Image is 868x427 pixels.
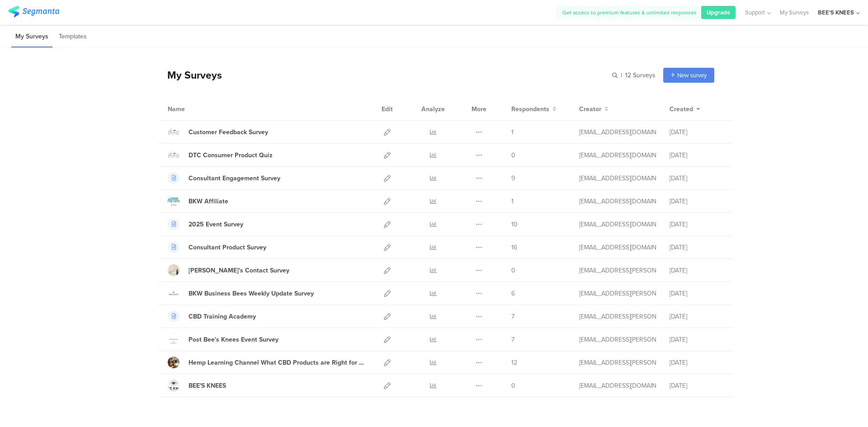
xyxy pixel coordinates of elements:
[189,197,228,206] div: BKW Affiliate
[579,104,609,114] button: Creator
[168,218,243,230] a: 2025 Event Survey
[579,289,656,298] div: hayley.b.heaton@gmail.com
[579,266,656,275] div: hayley.b.heaton@gmail.com
[8,6,59,17] img: segmanta logo
[745,8,765,17] span: Support
[168,333,278,345] a: Post Bee's Knees Event Survey
[670,243,724,252] div: [DATE]
[670,312,724,321] div: [DATE]
[707,8,730,17] span: Upgrade
[511,266,515,275] span: 0
[55,26,91,47] li: Templates
[562,9,697,17] span: Get access to premium features & unlimited responses
[511,127,514,137] span: 1
[511,197,514,206] span: 1
[168,126,268,138] a: Customer Feedback Survey
[511,104,557,114] button: Respondents
[168,149,273,161] a: DTC Consumer Product Quiz
[511,104,549,114] span: Respondents
[168,357,364,368] a: Hemp Learning Channel What CBD Products are Right for Me
[189,381,226,390] div: BEE'S KNEES
[670,150,724,160] div: [DATE]
[168,104,222,114] div: Name
[511,358,517,367] span: 12
[168,310,256,322] a: CBD Training Academy
[189,127,268,137] div: Customer Feedback Survey
[670,289,724,298] div: [DATE]
[670,104,700,114] button: Created
[670,104,693,114] span: Created
[579,220,656,229] div: spatel7851@gmail.com
[158,67,222,83] div: My Surveys
[579,312,656,321] div: hayley.b.heaton@gmail.com
[189,289,314,298] div: BKW Business Bees Weekly Update Survey
[511,335,514,344] span: 7
[511,243,517,252] span: 16
[511,150,515,160] span: 0
[670,381,724,390] div: [DATE]
[168,195,228,207] a: BKW Affiliate
[579,197,656,206] div: spatel7851@gmail.com
[168,380,226,391] a: BEE'S KNEES
[579,174,656,183] div: spatel7851@gmail.com
[189,266,289,275] div: Matt's Contact Survey
[579,104,601,114] span: Creator
[189,335,278,344] div: Post Bee's Knees Event Survey
[670,174,724,183] div: [DATE]
[11,26,52,47] li: My Surveys
[619,70,623,80] span: |
[189,312,256,321] div: CBD Training Academy
[579,358,656,367] div: hayley.b.heaton@gmail.com
[168,264,289,276] a: [PERSON_NAME]'s Contact Survey
[511,174,515,183] span: 9
[579,150,656,160] div: spatel7851@gmail.com
[670,220,724,229] div: [DATE]
[670,197,724,206] div: [DATE]
[168,241,266,253] a: Consultant Product Survey
[677,71,707,80] span: New survey
[579,381,656,390] div: hadark@segmanta.com
[189,358,364,367] div: Hemp Learning Channel What CBD Products are Right for Me
[818,8,854,17] div: BEE’S KNEES
[670,335,724,344] div: [DATE]
[420,98,447,120] div: Analyze
[579,335,656,344] div: hayley.b.heaton@gmail.com
[168,287,314,299] a: BKW Business Bees Weekly Update Survey
[189,220,243,229] div: 2025 Event Survey
[579,127,656,137] div: spatel7851@gmail.com
[670,358,724,367] div: [DATE]
[189,243,266,252] div: Consultant Product Survey
[189,174,280,183] div: Consultant Engagement Survey
[168,172,280,184] a: Consultant Engagement Survey
[511,220,518,229] span: 10
[189,150,273,160] div: DTC Consumer Product Quiz
[377,98,397,120] div: Edit
[511,381,515,390] span: 0
[511,312,514,321] span: 7
[670,127,724,137] div: [DATE]
[625,70,656,80] span: 12 Surveys
[579,243,656,252] div: spatel7851@gmail.com
[469,98,489,120] div: More
[511,289,515,298] span: 6
[670,266,724,275] div: [DATE]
